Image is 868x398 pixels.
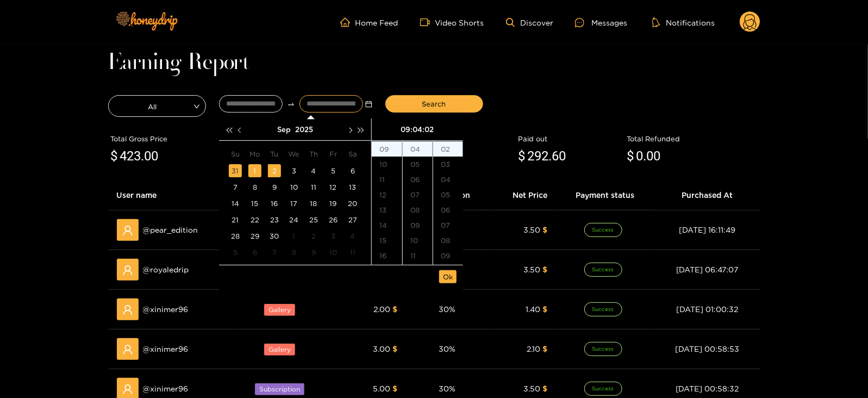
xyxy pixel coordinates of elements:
span: 1.40 [526,305,540,313]
td: 2025-09-21 [226,212,245,228]
div: 1 [248,164,261,177]
td: 2025-10-08 [284,244,304,260]
div: 25 [307,213,320,226]
td: 2025-09-11 [304,179,323,195]
div: 04 [433,172,463,187]
td: 2025-09-02 [265,163,284,179]
th: User name [108,181,236,210]
div: 17 [372,263,402,278]
div: 28 [229,229,242,242]
th: Purchased At [654,181,760,210]
div: 08 [433,233,463,248]
td: 2025-10-02 [304,228,323,244]
div: 06 [403,172,433,187]
div: 12 [372,187,402,202]
div: 4 [307,164,320,177]
span: $ [392,305,397,313]
div: 20 [346,197,359,210]
div: 09 [433,248,463,263]
div: 5 [229,246,242,259]
td: 2025-09-19 [323,195,343,212]
td: 2025-09-13 [343,179,363,195]
span: 3.50 [523,226,540,234]
th: Su [226,145,245,163]
div: 12 [327,181,340,194]
td: 2025-09-09 [265,179,284,195]
th: Net Price [489,181,556,210]
div: 14 [372,217,402,233]
div: Messages [575,16,627,29]
span: [DATE] 06:47:07 [676,265,739,273]
div: 24 [288,213,301,226]
div: 05 [403,157,433,172]
td: 2025-09-07 [226,179,245,195]
td: 2025-09-18 [304,195,323,212]
span: $ [542,305,547,313]
span: video-camera [420,17,435,27]
span: [DATE] 01:00:32 [676,305,738,313]
div: 03 [433,157,463,172]
span: Gallery [264,304,295,316]
div: 09:04:02 [376,119,459,140]
a: Video Shorts [420,17,484,27]
span: [DATE] 00:58:53 [675,345,739,353]
td: 2025-09-27 [343,212,363,228]
div: 4 [346,229,359,242]
div: 6 [248,246,261,259]
div: 21 [229,213,242,226]
th: Payment status [556,181,654,210]
span: @ xinimer96 [143,383,189,395]
span: $ [392,384,397,393]
td: 2025-09-29 [245,228,265,244]
span: $ [627,146,634,167]
td: 2025-09-24 [284,212,304,228]
div: 07 [403,187,433,202]
div: 11 [346,246,359,259]
td: 2025-09-04 [304,163,323,179]
span: [DATE] 16:11:49 [679,226,735,234]
div: 2 [307,229,320,242]
span: user [122,225,133,236]
div: 08 [403,202,433,217]
div: 10 [327,246,340,259]
th: Sa [343,145,363,163]
span: swap-right [287,100,295,108]
td: 2025-10-03 [323,228,343,244]
div: 3 [288,164,301,177]
span: Success [584,302,622,316]
span: 3.50 [523,384,540,393]
span: $ [542,265,547,273]
span: 423 [120,148,141,164]
span: 292 [528,148,549,164]
span: Success [584,263,622,277]
div: 07 [433,217,463,233]
td: 2025-09-06 [343,163,363,179]
td: 2025-10-01 [284,228,304,244]
div: 16 [372,248,402,263]
div: 22 [248,213,261,226]
td: 2025-10-04 [343,228,363,244]
div: 1 [288,229,301,242]
div: 19 [327,197,340,210]
div: 02 [433,141,463,157]
div: 17 [288,197,301,210]
div: 09 [403,217,433,233]
td: 2025-08-31 [226,163,245,179]
span: $ [542,226,547,234]
td: 2025-09-16 [265,195,284,212]
span: home [340,17,355,27]
a: Discover [506,18,553,27]
span: user [122,384,133,395]
td: 2025-09-14 [226,195,245,212]
div: 18 [307,197,320,210]
button: Search [385,95,483,113]
span: .60 [549,148,566,164]
span: Ok [443,271,453,282]
span: $ [542,384,547,393]
td: 2025-09-12 [323,179,343,195]
td: 2025-09-05 [323,163,343,179]
td: 2025-10-06 [245,244,265,260]
span: Search [422,98,446,109]
div: 3 [327,229,340,242]
div: 6 [346,164,359,177]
